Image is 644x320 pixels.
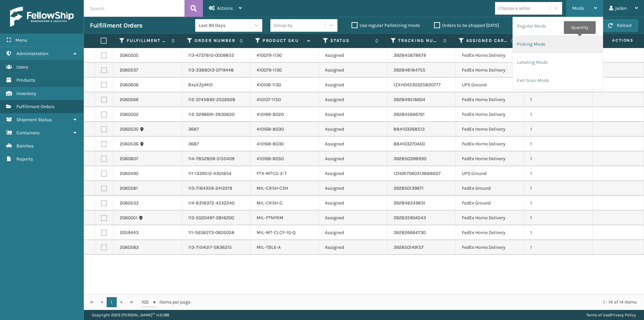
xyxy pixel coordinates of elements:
[16,117,52,123] span: Shipment Status
[257,156,284,162] a: 410168-8050
[182,240,251,255] td: 113-7154017-5836215
[120,96,139,103] a: 2060566
[120,185,138,192] a: 2060581
[200,299,637,306] div: 1 - 14 of 14 items
[120,52,139,59] a: 2060505
[274,22,292,29] div: Group by
[352,22,420,28] label: Use regular Palletizing mode
[182,225,251,240] td: 111-5658273-0605058
[524,122,593,137] td: 1
[610,313,636,317] a: Privacy Policy
[257,244,281,250] a: MIL-TBLE-A
[456,107,524,122] td: FedEx Home Delivery
[590,35,638,46] span: Actions
[319,92,387,107] td: Assigned
[319,211,387,225] td: Assigned
[120,229,139,236] a: 2059443
[92,310,169,320] p: Copyright 2023 [PERSON_NAME]™ v 1.0.188
[319,151,387,166] td: Assigned
[16,143,34,149] span: Batches
[456,225,524,240] td: FedEx Home Delivery
[319,225,387,240] td: Assigned
[393,126,425,132] a: 884103268513
[434,22,499,28] label: Orders to be shipped [DATE]
[524,166,593,181] td: 1
[393,141,425,147] a: 884103270400
[456,151,524,166] td: FedEx Home Delivery
[182,92,251,107] td: 112-3745892-2502628
[16,130,40,136] span: Containers
[319,240,387,255] td: Assigned
[524,196,593,211] td: 1
[393,200,425,206] a: 392848249631
[107,297,117,307] a: 1
[15,37,27,43] span: Menu
[257,67,282,73] a: 410079-1130
[182,166,251,181] td: 111-1339512-4301854
[257,82,281,88] a: 410106-1130
[456,92,524,107] td: FedEx Home Delivery
[319,122,387,137] td: Assigned
[456,240,524,255] td: FedEx Home Delivery
[513,72,603,90] li: Exit Scan Mode
[257,230,296,235] a: MIL-MT-CLCF-10-Q
[398,38,439,44] label: Tracking Number
[127,38,168,44] label: Fulfillment Order Id
[120,244,139,251] a: 2060582
[456,196,524,211] td: FedEx Ground
[182,151,251,166] td: 114-7852809-5155409
[120,155,138,162] a: 2060607
[263,38,304,44] label: Product SKU
[319,78,387,92] td: Assigned
[456,166,524,181] td: UPS Ground
[524,151,593,166] td: 1
[586,310,636,320] div: |
[319,137,387,151] td: Assigned
[393,156,426,162] a: 392850398930
[217,5,233,11] span: Actions
[456,63,524,78] td: FedEx Home Delivery
[602,19,638,32] button: Reload
[182,63,251,78] td: 113-3388013-0719448
[524,92,593,107] td: 1
[120,215,138,221] a: 2060051
[182,78,251,92] td: BxsXZpMtS
[120,82,139,88] a: 2060606
[456,122,524,137] td: FedEx Home Delivery
[524,181,593,196] td: 1
[257,111,284,117] a: 410168-8020
[513,35,603,53] li: Picking Mode
[257,185,288,191] a: MIL-CRSH-CSH
[524,137,593,151] td: 1
[257,171,287,176] a: FTX-MTCG-2-T
[182,196,251,211] td: 114-8318372-4532240
[182,211,251,225] td: 113-5020497-0816200
[319,107,387,122] td: Assigned
[319,166,387,181] td: Assigned
[195,38,236,44] label: Order Number
[513,17,603,35] li: Regular Mode
[257,126,284,132] a: 410168-8030
[120,200,139,207] a: 2060533
[10,7,74,27] img: logo
[182,181,251,196] td: 113-7184359-2412219
[393,111,425,117] a: 392845666761
[120,141,139,147] a: 2060536
[393,171,441,176] a: 1ZH0R7060313888627
[393,215,426,221] a: 392835904543
[572,5,584,11] span: Mode
[142,299,152,306] span: 100
[182,137,251,151] td: 3687
[16,156,33,162] span: Reports
[466,38,507,44] label: Assigned Carrier Service
[498,5,530,12] div: Choose a seller
[257,215,283,221] a: MIL-FTNFRM
[199,22,251,29] div: Last 90 Days
[182,122,251,137] td: 3687
[524,240,593,255] td: 1
[16,91,36,96] span: Inventory
[120,67,138,74] a: 2060537
[393,185,424,191] a: 392850139671
[456,181,524,196] td: FedEx Ground
[513,53,603,72] li: Labeling Mode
